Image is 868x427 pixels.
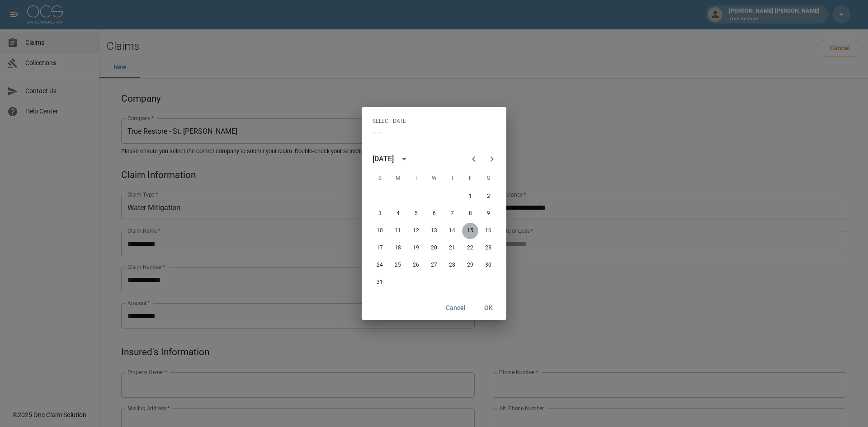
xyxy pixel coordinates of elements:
[480,240,496,256] button: 23
[480,223,496,239] button: 16
[441,300,470,316] button: Cancel
[462,188,478,205] button: 1
[483,150,501,168] button: Next month
[462,257,478,273] button: 29
[390,240,406,256] button: 18
[408,240,424,256] button: 19
[373,114,406,129] span: Select date
[396,151,412,167] button: calendar view is open, switch to year view
[465,150,483,168] button: Previous month
[444,169,460,188] span: Thursday
[372,206,388,222] button: 3
[426,257,442,273] button: 27
[444,206,460,222] button: 7
[408,223,424,239] button: 12
[480,257,496,273] button: 30
[444,240,460,256] button: 21
[426,206,442,222] button: 6
[462,240,478,256] button: 22
[480,169,496,188] span: Saturday
[390,223,406,239] button: 11
[372,274,388,291] button: 31
[480,188,496,205] button: 2
[408,169,424,188] span: Tuesday
[373,129,382,138] h4: ––
[372,240,388,256] button: 17
[444,223,460,239] button: 14
[372,169,388,188] span: Sunday
[390,206,406,222] button: 4
[462,169,478,188] span: Friday
[408,206,424,222] button: 5
[426,240,442,256] button: 20
[372,257,388,273] button: 24
[373,154,394,164] div: [DATE]
[444,257,460,273] button: 28
[480,206,496,222] button: 9
[462,206,478,222] button: 8
[390,169,406,188] span: Monday
[474,300,503,316] button: OK
[408,257,424,273] button: 26
[426,223,442,239] button: 13
[372,223,388,239] button: 10
[462,223,478,239] button: 15
[426,169,442,188] span: Wednesday
[390,257,406,273] button: 25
